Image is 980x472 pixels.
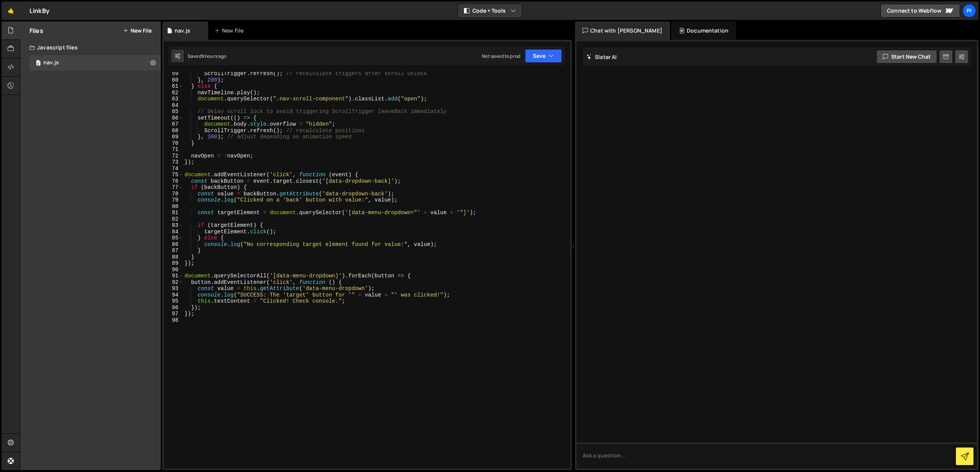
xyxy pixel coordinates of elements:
[164,273,183,279] div: 91
[164,166,183,172] div: 74
[164,102,183,109] div: 64
[164,305,183,311] div: 96
[164,254,183,261] div: 88
[2,2,20,20] a: 🤙
[164,197,183,203] div: 79
[20,40,161,55] div: Javascript files
[36,61,41,67] span: 0
[525,49,562,63] button: Save
[164,128,183,134] div: 68
[164,235,183,241] div: 85
[29,26,43,35] h2: Files
[164,203,183,210] div: 80
[164,222,183,229] div: 83
[164,121,183,128] div: 67
[164,115,183,121] div: 66
[876,50,937,64] button: Start new chat
[164,108,183,115] div: 65
[164,134,183,140] div: 69
[43,59,59,66] div: nav.js
[164,96,183,102] div: 63
[164,146,183,153] div: 71
[164,292,183,298] div: 94
[164,317,183,324] div: 98
[164,77,183,84] div: 60
[29,6,49,15] div: LinkBy
[482,53,520,59] div: Not saved to prod
[188,53,227,59] div: Saved
[164,285,183,292] div: 93
[164,159,183,166] div: 73
[458,4,522,18] button: Code + Tools
[164,311,183,317] div: 97
[164,90,183,96] div: 62
[164,191,183,197] div: 78
[164,210,183,216] div: 81
[164,247,183,254] div: 87
[671,21,736,40] div: Documentation
[164,83,183,90] div: 61
[164,260,183,267] div: 89
[29,55,161,70] div: 17098/47144.js
[962,4,976,18] a: Pi
[164,298,183,305] div: 95
[164,172,183,178] div: 75
[164,216,183,223] div: 82
[575,21,670,40] div: Chat with [PERSON_NAME]
[164,241,183,248] div: 86
[164,178,183,185] div: 76
[164,184,183,191] div: 77
[214,27,247,34] div: New File
[164,267,183,273] div: 90
[880,4,960,18] a: Connect to Webflow
[164,70,183,77] div: 59
[586,53,617,61] h2: Slater AI
[164,153,183,159] div: 72
[164,140,183,147] div: 70
[175,27,190,34] div: nav.js
[123,28,152,34] button: New File
[164,229,183,235] div: 84
[201,53,227,59] div: 9 hours ago
[164,279,183,286] div: 92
